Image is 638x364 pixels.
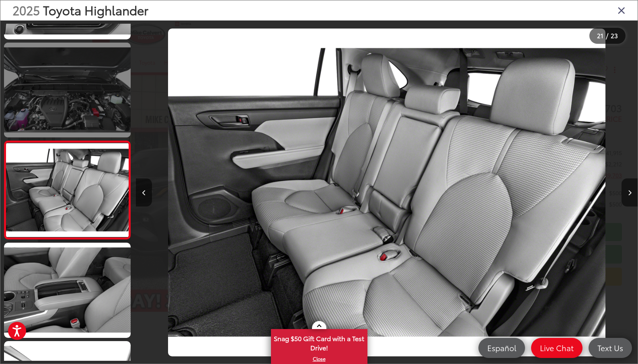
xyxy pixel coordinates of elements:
[589,338,632,358] a: Text Us
[597,31,603,40] span: 21
[12,1,40,18] span: 2025
[483,343,520,353] span: Español
[531,338,583,358] a: Live Chat
[622,178,638,207] button: Next image
[136,29,638,356] div: 2025 Toyota Highlander LE 20
[168,29,605,356] img: 2025 Toyota Highlander LE
[605,33,609,39] span: /
[136,178,152,207] button: Previous image
[272,330,367,354] span: Snag $50 Gift Card with a Test Drive!
[3,242,132,339] img: 2025 Toyota Highlander LE
[536,343,578,353] span: Live Chat
[617,5,626,15] i: Close gallery
[43,1,148,18] span: Toyota Highlander
[611,31,618,40] span: 23
[478,338,525,358] a: Español
[593,343,627,353] span: Text Us
[5,143,130,237] img: 2025 Toyota Highlander LE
